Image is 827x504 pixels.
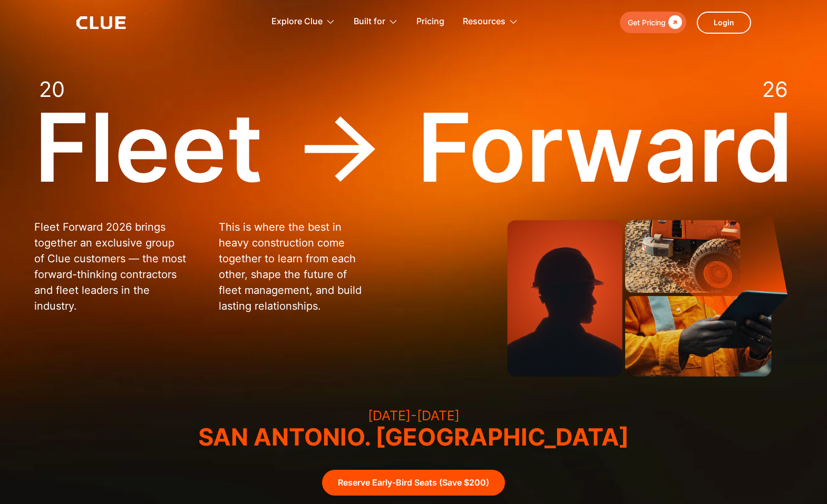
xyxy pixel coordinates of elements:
div: Built for [354,5,398,38]
div: 20 [39,79,65,100]
a: Pricing [416,5,444,38]
div: Resources [463,5,518,38]
div: Forward [417,100,793,195]
div: Resources [463,5,505,38]
div:  [666,16,682,29]
div: 26 [762,79,788,100]
div: Get Pricing [628,16,666,29]
a: Get Pricing [620,12,686,33]
div: Fleet [34,100,263,195]
p: Fleet Forward 2026 brings together an exclusive group of Clue customers — the most forward-thinki... [34,219,187,314]
p: This is where the best in heavy construction come together to learn from each other, shape the fu... [219,219,372,314]
h3: [DATE]-[DATE] [198,409,629,422]
div: Explore Clue [271,5,335,38]
a: Login [697,12,751,34]
div: Built for [354,5,385,38]
h3: SAN ANTONIO. [GEOGRAPHIC_DATA] [198,425,629,449]
div: Explore Clue [271,5,323,38]
a: Reserve Early-Bird Seats (Save $200) [322,470,505,496]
